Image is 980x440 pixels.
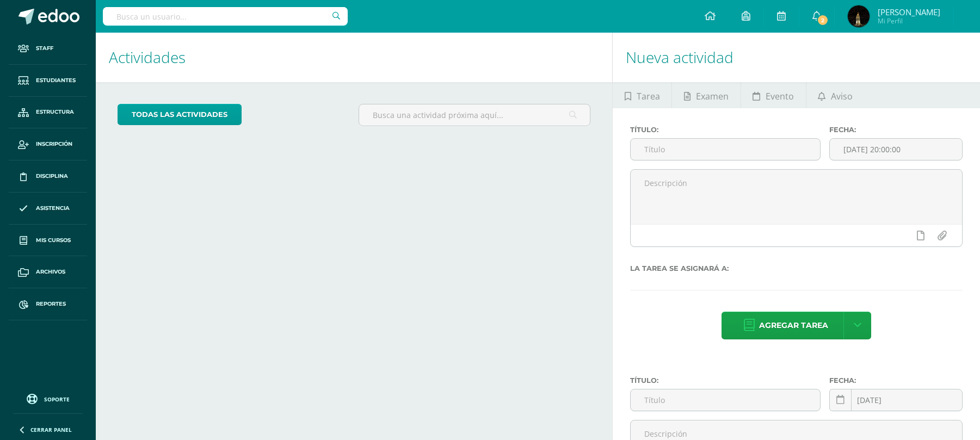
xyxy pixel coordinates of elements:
[36,140,72,148] span: Inscripción
[741,82,806,108] a: Evento
[630,264,963,272] label: La tarea se asignará a:
[830,389,962,411] input: Fecha de entrega
[44,395,70,403] span: Soporte
[848,5,870,27] img: 7a3c77ae9667390216aeb2cb98a1eaab.png
[672,82,740,108] a: Examen
[9,65,87,97] a: Estudiantes
[9,97,87,129] a: Estructura
[13,391,83,406] a: Soporte
[9,256,87,288] a: Archivos
[626,33,967,82] h1: Nueva actividad
[36,108,74,116] span: Estructura
[36,300,66,308] span: Reportes
[9,160,87,193] a: Disciplina
[878,7,940,17] span: [PERSON_NAME]
[9,128,87,160] a: Inscripción
[637,83,660,109] span: Tarea
[759,312,828,339] span: Agregar tarea
[878,16,940,26] span: Mi Perfil
[36,204,70,213] span: Asistencia
[817,14,829,26] span: 2
[630,376,821,385] label: Título:
[829,126,963,134] label: Fecha:
[9,193,87,225] a: Asistencia
[9,288,87,320] a: Reportes
[630,126,821,134] label: Título:
[109,33,599,82] h1: Actividades
[829,376,963,385] label: Fecha:
[631,139,820,160] input: Título
[9,33,87,65] a: Staff
[36,44,53,53] span: Staff
[103,7,348,26] input: Busca un usuario...
[806,82,865,108] a: Aviso
[36,76,76,85] span: Estudiantes
[696,83,729,109] span: Examen
[118,104,242,125] a: todas las Actividades
[36,236,71,245] span: Mis cursos
[36,172,68,181] span: Disciplina
[766,83,794,109] span: Evento
[9,225,87,257] a: Mis cursos
[613,82,671,108] a: Tarea
[30,426,72,433] span: Cerrar panel
[831,83,853,109] span: Aviso
[359,104,590,126] input: Busca una actividad próxima aquí...
[631,389,820,411] input: Título
[36,268,65,276] span: Archivos
[830,139,962,160] input: Fecha de entrega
